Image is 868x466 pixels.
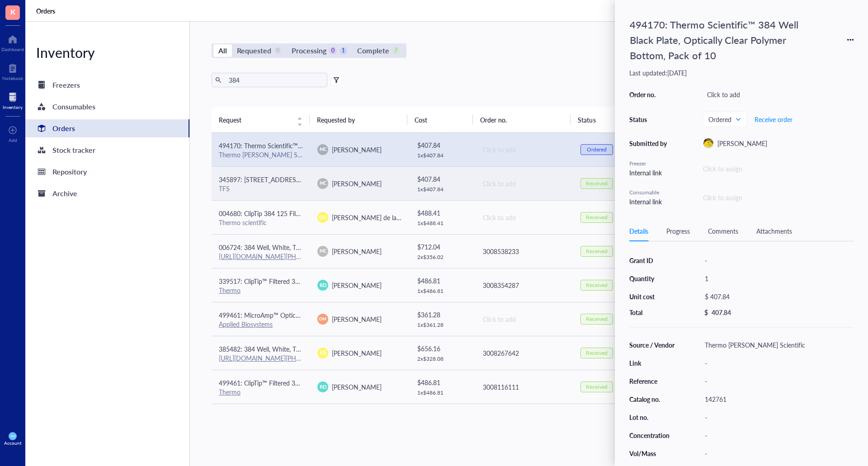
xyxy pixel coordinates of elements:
[629,226,648,236] div: Details
[483,348,566,358] div: 3008267642
[219,320,273,329] a: Applied Biosystems
[9,137,17,143] div: Add
[483,382,566,392] div: 3008116111
[225,73,324,87] input: Find orders in table
[483,145,566,155] div: Click to add
[629,413,675,421] div: Lot no.
[332,179,382,188] span: [PERSON_NAME]
[701,447,854,460] div: -
[629,168,670,178] div: Internal link
[319,214,326,221] span: DD
[703,88,854,101] div: Click to add
[219,151,303,159] div: Thermo [PERSON_NAME] Scientific
[219,115,292,125] span: Request
[10,6,15,17] span: K
[475,133,573,167] td: Click to add
[629,256,675,264] div: Grant ID
[666,226,690,236] div: Progress
[475,370,573,404] td: 3008116111
[292,44,326,57] div: Processing
[708,115,740,123] span: Ordered
[629,359,675,367] div: Link
[417,276,468,286] div: $ 486.81
[475,302,573,336] td: Click to add
[475,166,573,200] td: Click to add
[4,440,22,446] div: Account
[629,377,675,385] div: Reference
[701,272,854,285] div: 1
[586,282,608,289] div: Received
[319,383,326,391] span: RD
[274,47,282,55] div: 0
[219,353,397,362] a: [URL][DOMAIN_NAME][PHONE_NUMBER][PHONE_NUMBER]
[218,44,227,57] div: All
[701,393,854,405] div: 142761
[417,186,468,193] div: 1 x $ 407.84
[52,79,80,91] div: Freezers
[417,174,468,184] div: $ 407.84
[52,122,75,135] div: Orders
[629,197,670,207] div: Internal link
[629,449,675,457] div: Vol/Mass
[332,213,448,222] span: [PERSON_NAME] de la [PERSON_NAME]
[219,184,303,193] div: TFS
[219,311,408,320] span: 499461: MicroAmp™ Optical 384-Well Reaction Plate with Barcode
[483,246,566,256] div: 3008538233
[417,389,468,396] div: 1 x $ 486.81
[629,292,675,301] div: Unit cost
[2,61,23,81] a: Notebook
[586,248,608,255] div: Received
[219,252,397,261] a: [URL][DOMAIN_NAME][PHONE_NUMBER][PHONE_NUMBER]
[483,212,566,222] div: Click to add
[629,308,675,316] div: Total
[219,378,359,387] span: 499461: ClipTip™ Filtered 384-Format Pipette Tips
[417,254,468,261] div: 2 x $ 356.02
[626,14,816,65] div: 494170: Thermo Scientific™ 384 Well Black Plate, Optically Clear Polymer Bottom, Pack of 10
[475,200,573,234] td: Click to add
[417,208,468,218] div: $ 488.41
[704,308,708,316] div: $
[629,90,670,99] div: Order no.
[392,47,400,55] div: 7
[586,180,608,187] div: Received
[319,146,326,153] span: MC
[475,336,573,370] td: 3008267642
[319,180,326,187] span: MC
[219,277,359,286] span: 339517: ClipTip™ Filtered 384-Format Pipette Tips
[25,43,189,61] div: Inventory
[407,107,472,132] th: Cost
[219,218,303,226] div: Thermo scientific
[701,339,854,351] div: Thermo [PERSON_NAME] Scientific
[52,187,77,200] div: Archive
[219,243,436,252] span: 006724: 384 Well, White, TC Treated Plate, Flat Bottom With Lid - Case of 50
[25,119,189,137] a: Orders
[701,254,854,267] div: -
[417,242,468,252] div: $ 712.04
[475,268,573,302] td: 3008354287
[332,281,382,290] span: [PERSON_NAME]
[629,115,670,123] div: Status
[52,144,95,156] div: Stock tracker
[332,382,382,391] span: [PERSON_NAME]
[417,310,468,320] div: $ 361.28
[417,220,468,227] div: 1 x $ 488.41
[36,7,57,15] a: Orders
[701,429,854,442] div: -
[3,104,23,110] div: Inventory
[571,107,636,132] th: Status
[310,107,408,132] th: Requested by
[320,349,326,357] span: KS
[629,395,675,403] div: Catalog no.
[237,44,271,57] div: Requested
[1,47,24,52] div: Dashboard
[701,375,854,387] div: -
[10,434,15,438] span: KW
[701,290,850,303] div: $ 407.84
[703,164,854,174] div: Click to assign
[586,349,608,357] div: Received
[3,90,23,110] a: Inventory
[756,226,792,236] div: Attachments
[629,139,670,147] div: Submitted by
[219,209,322,218] span: 004680: ClipTip 384 125 Filter Sterile
[329,47,337,55] div: 0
